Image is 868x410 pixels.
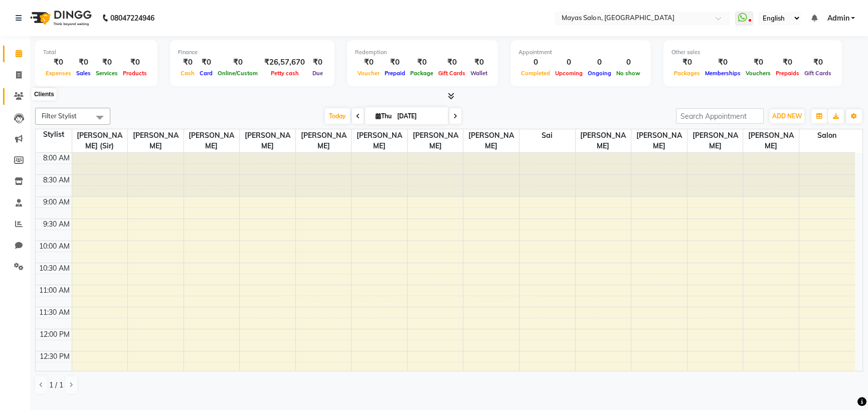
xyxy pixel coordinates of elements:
span: Services [93,70,120,77]
div: ₹0 [355,57,382,68]
span: ADD NEW [772,112,802,120]
div: Other sales [671,48,834,57]
span: Gift Cards [802,70,834,77]
span: [PERSON_NAME] [687,129,743,152]
span: Expenses [43,70,74,77]
span: Upcoming [553,70,585,77]
div: ₹26,57,670 [260,57,309,68]
div: ₹0 [197,57,215,68]
span: Sai [519,129,575,142]
div: ₹0 [215,57,260,68]
div: 0 [553,57,585,68]
span: [PERSON_NAME] [352,129,407,152]
span: [PERSON_NAME] [743,129,799,152]
span: Admin [827,13,849,24]
span: Vouchers [743,70,773,77]
div: 0 [614,57,643,68]
div: Stylist [36,129,72,140]
span: Wallet [468,70,490,77]
button: ADD NEW [770,109,804,123]
div: Appointment [518,48,643,57]
div: ₹0 [178,57,197,68]
span: [PERSON_NAME] [463,129,519,152]
div: ₹0 [382,57,408,68]
span: Memberships [703,70,743,77]
div: 12:00 PM [38,329,72,340]
span: Package [408,70,436,77]
img: logo [26,4,94,32]
span: Thu [373,112,394,120]
div: 8:00 AM [41,153,72,163]
span: [PERSON_NAME] [240,129,295,152]
div: Total [43,48,149,57]
div: 12:30 PM [38,351,72,362]
div: Clients [32,88,57,100]
div: Finance [178,48,326,57]
div: 8:30 AM [41,175,72,185]
span: Cash [178,70,197,77]
div: ₹0 [436,57,468,68]
span: Online/Custom [215,70,260,77]
div: ₹0 [671,57,703,68]
span: [PERSON_NAME] [576,129,631,152]
span: Completed [518,70,553,77]
div: ₹0 [120,57,149,68]
div: ₹0 [309,57,326,68]
span: Sales [74,70,93,77]
span: Salon [799,129,855,142]
span: Due [310,70,325,77]
span: [PERSON_NAME] [408,129,463,152]
div: 10:30 AM [37,263,72,274]
div: ₹0 [773,57,802,68]
div: 11:30 AM [37,307,72,318]
span: [PERSON_NAME] (sir) [72,129,128,152]
div: ₹0 [93,57,120,68]
div: Redemption [355,48,490,57]
span: Filter Stylist [42,112,77,120]
b: 08047224946 [110,4,154,32]
div: 0 [585,57,614,68]
div: 9:00 AM [41,197,72,208]
div: 9:30 AM [41,219,72,230]
div: ₹0 [703,57,743,68]
span: 1 / 1 [49,380,63,390]
div: ₹0 [408,57,436,68]
span: [PERSON_NAME] [128,129,184,152]
span: Products [120,70,149,77]
div: ₹0 [43,57,74,68]
div: 0 [518,57,553,68]
span: Gift Cards [436,70,468,77]
span: Voucher [355,70,382,77]
div: ₹0 [802,57,834,68]
span: Ongoing [585,70,614,77]
div: ₹0 [74,57,93,68]
span: Card [197,70,215,77]
div: 11:00 AM [37,285,72,296]
span: Prepaids [773,70,802,77]
span: Today [325,108,350,124]
span: [PERSON_NAME] [631,129,687,152]
div: 10:00 AM [37,241,72,252]
span: Packages [671,70,703,77]
span: Prepaid [382,70,408,77]
span: [PERSON_NAME] [184,129,240,152]
span: Petty cash [268,70,301,77]
span: [PERSON_NAME] [296,129,352,152]
div: ₹0 [468,57,490,68]
input: 2025-09-04 [394,109,444,124]
span: No show [614,70,643,77]
input: Search Appointment [676,108,764,124]
div: ₹0 [743,57,773,68]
